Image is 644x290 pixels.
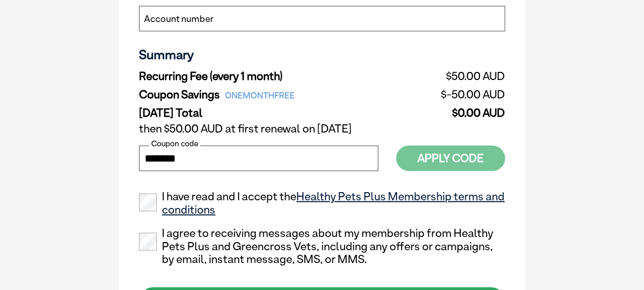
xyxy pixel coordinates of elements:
[139,67,399,85] td: Recurring Fee (every 1 month)
[139,190,505,216] label: I have read and I accept the
[399,103,505,119] td: $0.00 AUD
[139,193,157,211] input: I have read and I accept theHealthy Pets Plus Membership terms and conditions
[139,119,505,138] td: then $50.00 AUD at first renewal on [DATE]
[144,12,214,25] label: Account number
[139,226,505,266] label: I agree to receiving messages about my membership from Healthy Pets Plus and Greencross Vets, inc...
[396,145,505,170] button: Apply Code
[220,88,300,102] span: ONEMONTHFREE
[139,85,399,103] td: Coupon Savings
[139,232,157,250] input: I agree to receiving messages about my membership from Healthy Pets Plus and Greencross Vets, inc...
[139,46,505,62] h3: Summary
[149,139,200,148] label: Coupon code
[399,85,505,103] td: $-50.00 AUD
[162,189,505,216] a: Healthy Pets Plus Membership terms and conditions
[399,67,505,85] td: $50.00 AUD
[139,103,399,119] td: [DATE] Total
